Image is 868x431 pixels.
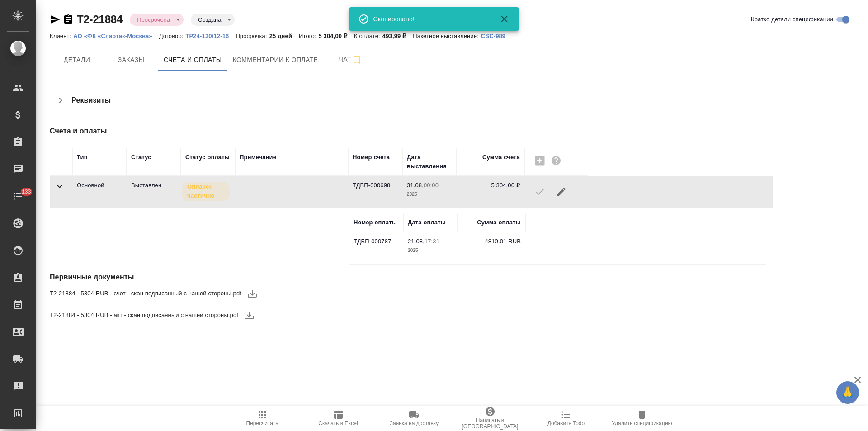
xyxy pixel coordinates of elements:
p: Пакетное выставление: [413,33,481,39]
svg: Подписаться [351,54,362,65]
div: Тип [77,153,88,162]
p: К оплате: [354,33,382,39]
td: ТДБП-000698 [348,176,402,208]
p: АО «ФК «Спартак-Москва» [73,33,159,39]
p: 00:00 [424,182,439,189]
td: 4810.01 RUB [458,232,525,264]
div: Номер счета [353,153,390,162]
span: Комментарии к оплате [233,54,318,66]
h4: Счета и оплаты [50,126,589,137]
span: Детали [55,54,99,66]
div: Сумма оплаты [477,218,521,227]
h4: Реквизиты [71,95,111,106]
p: 2025 [408,246,453,255]
span: 🙏 [840,383,855,402]
p: 21.08, [408,238,425,245]
span: Чат [329,54,372,65]
span: Т2-21884 - 5304 RUB - счет - скан подписанный с нашей стороны.pdf [50,289,241,298]
button: Редактировать [551,181,572,203]
h4: Первичные документы [50,272,589,283]
a: Т2-21884 [77,13,123,25]
span: Заказы [109,54,153,66]
div: Примечание [240,153,276,162]
p: Оплачен частично [187,182,224,200]
button: Создана [195,16,224,24]
p: CSC-989 [481,33,512,39]
button: Скопировать ссылку [63,14,74,25]
p: 31.08, [407,182,424,189]
p: 2025 [407,190,452,199]
span: Т2-21884 - 5304 RUB - акт - скан подписанный с нашей стороны.pdf [50,311,238,320]
span: Кратко детали спецификации [751,15,833,24]
p: Все изменения в спецификации заблокированы [131,181,176,190]
p: 17:31 [425,238,439,245]
span: 133 [16,187,37,196]
p: 5 304,00 ₽ [318,33,354,39]
span: Счета и оплаты [164,54,222,66]
a: АО «ФК «Спартак-Москва» [73,32,159,39]
a: ТР24-130/12-16 [185,32,236,39]
button: 🙏 [836,381,859,404]
button: Скопировать ссылку для ЯМессенджера [50,14,61,25]
div: Дата выставления [407,153,452,171]
div: Сумма счета [482,153,520,162]
td: 5 304,00 ₽ [457,176,524,208]
div: Дата оплаты [408,218,446,227]
td: ТДБП-000787 [349,232,403,264]
div: Номер оплаты [354,218,397,227]
div: Просрочена [130,14,184,26]
p: 493,99 ₽ [382,33,413,39]
button: Закрыть [494,14,515,24]
a: CSC-989 [481,32,512,39]
div: Скопировано! [373,14,486,24]
div: Просрочена [191,14,235,26]
p: 25 дней [269,33,299,39]
div: Статус оплаты [185,153,230,162]
p: Клиент: [50,33,73,39]
button: Просрочена [134,16,173,24]
div: Статус [131,153,151,162]
a: 133 [2,185,34,208]
p: Просрочка: [236,33,269,39]
p: Договор: [159,33,186,39]
span: Toggle Row Expanded [54,186,65,193]
p: Итого: [299,33,318,39]
p: ТР24-130/12-16 [185,33,236,39]
td: Основной [72,176,127,208]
